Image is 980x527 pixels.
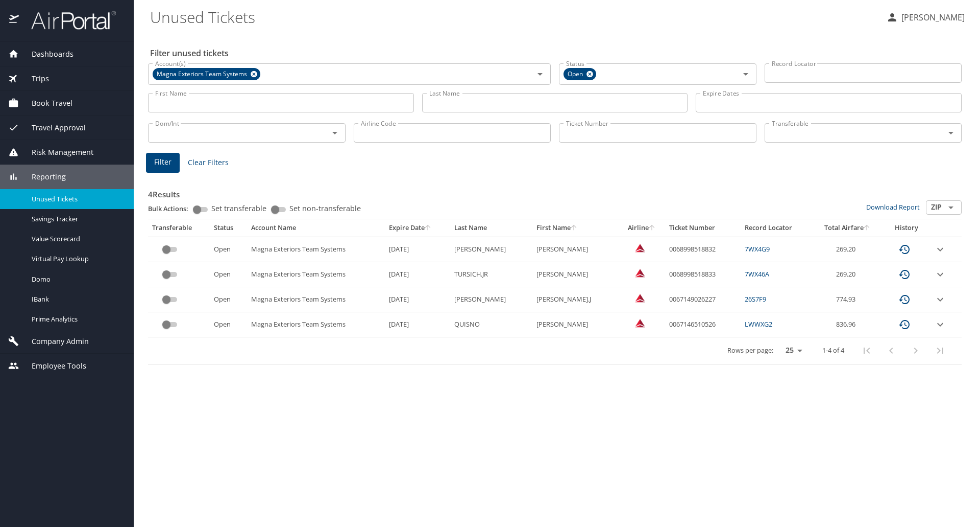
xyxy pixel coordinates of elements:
[148,219,962,364] table: custom pagination table
[739,67,753,81] button: Open
[727,347,773,354] p: Rows per page:
[934,243,946,256] button: expand row
[32,254,121,264] span: Virtual Pay Lookup
[450,312,532,337] td: QUISNO
[32,234,121,244] span: Value Scorecard
[210,312,247,337] td: Open
[32,314,121,324] span: Prime Analytics
[32,274,121,284] span: Domo
[745,269,769,279] a: 7WX46A
[563,68,596,80] div: Open
[665,287,741,312] td: 0067149026227
[665,312,741,337] td: 0067146510526
[289,205,361,212] span: Set non-transferable
[210,262,247,287] td: Open
[210,237,247,262] td: Open
[665,219,741,237] th: Ticket Number
[934,268,946,281] button: expand row
[20,10,116,30] img: airportal-logo.png
[882,8,969,27] button: [PERSON_NAME]
[211,205,266,212] span: Set transferable
[745,319,772,329] a: LWWXG2
[450,287,532,312] td: [PERSON_NAME]
[19,336,89,347] span: Company Admin
[813,219,883,237] th: Total Airfare
[619,219,665,237] th: Airline
[247,237,384,262] td: Magna Exteriors Team Systems
[813,262,883,287] td: 269.20
[210,287,247,312] td: Open
[532,262,619,287] td: [PERSON_NAME]
[32,214,121,224] span: Savings Tracker
[210,219,247,237] th: Status
[741,219,812,237] th: Record Locator
[19,98,72,109] span: Book Travel
[571,225,578,232] button: sort
[385,262,451,287] td: [DATE]
[532,312,619,337] td: [PERSON_NAME]
[19,122,86,133] span: Travel Approval
[635,318,645,328] img: Delta Airlines
[665,237,741,262] td: 0068998518832
[153,69,253,80] span: Magna Exteriors Team Systems
[635,293,645,303] img: Delta Airlines
[247,219,384,237] th: Account Name
[153,68,260,80] div: Magna Exteriors Team Systems
[898,11,965,24] p: [PERSON_NAME]
[532,219,619,237] th: First Name
[450,219,532,237] th: Last Name
[745,244,770,254] a: 7WX4G9
[32,294,121,304] span: IBank
[247,287,384,312] td: Magna Exteriors Team Systems
[19,49,73,60] span: Dashboards
[9,10,20,30] img: icon-airportal.png
[866,202,920,212] a: Download Report
[385,237,451,262] td: [DATE]
[385,219,451,237] th: Expire Date
[328,126,342,140] button: Open
[247,312,384,337] td: Magna Exteriors Team Systems
[450,237,532,262] td: [PERSON_NAME]
[532,237,619,262] td: [PERSON_NAME]
[425,225,432,232] button: sort
[152,223,206,233] div: Transferable
[745,294,766,304] a: 26S7F9
[934,318,946,331] button: expand row
[146,153,180,173] button: Filter
[563,69,589,80] span: Open
[813,237,883,262] td: 269.20
[450,262,532,287] td: TURSICH.JR
[883,219,930,237] th: History
[533,67,547,81] button: Open
[649,225,656,232] button: sort
[184,153,233,172] button: Clear Filters
[385,287,451,312] td: [DATE]
[19,360,86,372] span: Employee Tools
[864,225,871,232] button: sort
[148,204,197,213] p: Bulk Actions:
[247,262,384,287] td: Magna Exteriors Team Systems
[150,1,878,33] h1: Unused Tickets
[19,147,93,158] span: Risk Management
[813,287,883,312] td: 774.93
[532,287,619,312] td: [PERSON_NAME].J
[188,156,229,169] span: Clear Filters
[635,243,645,253] img: Delta Airlines
[813,312,883,337] td: 836.96
[32,194,121,204] span: Unused Tickets
[150,45,964,61] h2: Filter unused tickets
[822,347,844,354] p: 1-4 of 4
[944,200,958,215] button: Open
[154,156,171,169] span: Filter
[944,126,958,140] button: Open
[934,293,946,306] button: expand row
[19,73,49,84] span: Trips
[777,343,806,358] select: rows per page
[19,171,66,182] span: Reporting
[385,312,451,337] td: [DATE]
[148,182,962,200] h3: 4 Results
[635,268,645,278] img: VxQ0i4AAAAASUVORK5CYII=
[665,262,741,287] td: 0068998518833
